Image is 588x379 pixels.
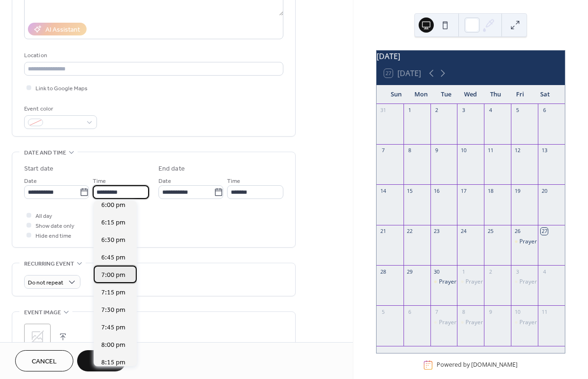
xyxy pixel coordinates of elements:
[32,357,57,367] span: Cancel
[514,147,521,154] div: 12
[541,308,548,315] div: 11
[24,259,74,269] span: Recurring event
[24,324,51,350] div: ;
[487,107,494,114] div: 4
[406,187,413,194] div: 15
[487,228,494,235] div: 25
[514,107,521,114] div: 5
[465,278,504,286] div: Prayer Service
[519,238,558,246] div: Prayer Service
[101,253,125,263] span: 6:45 pm
[541,228,548,235] div: 27
[28,277,63,288] span: Do not repeat
[541,187,548,194] div: 20
[379,187,386,194] div: 14
[101,323,125,333] span: 7:45 pm
[483,85,508,104] div: Thu
[94,357,109,367] span: Save
[101,358,125,368] span: 8:15 pm
[101,288,125,298] span: 7:15 pm
[430,278,457,286] div: Prayer Service
[227,176,240,186] span: Time
[406,107,413,114] div: 1
[35,84,88,94] span: Link to Google Maps
[35,231,71,241] span: Hide end time
[101,218,125,228] span: 6:15 pm
[541,147,548,154] div: 13
[101,340,125,350] span: 8:00 pm
[379,308,386,315] div: 5
[406,228,413,235] div: 22
[433,85,458,104] div: Tue
[433,268,440,275] div: 30
[487,268,494,275] div: 2
[533,85,557,104] div: Sat
[541,268,548,275] div: 4
[514,228,521,235] div: 26
[433,228,440,235] div: 23
[511,278,538,286] div: Prayer Service
[460,147,467,154] div: 10
[487,308,494,315] div: 9
[384,85,409,104] div: Sun
[379,268,386,275] div: 28
[433,308,440,315] div: 7
[457,319,484,327] div: Prayer Service
[93,176,106,186] span: Time
[35,221,74,231] span: Show date only
[430,319,457,327] div: Prayer Service
[409,85,433,104] div: Mon
[439,278,477,286] div: Prayer Service
[406,308,413,315] div: 6
[508,85,532,104] div: Fri
[24,308,61,318] span: Event image
[465,319,504,327] div: Prayer Service
[406,147,413,154] div: 8
[460,308,467,315] div: 8
[101,235,125,245] span: 6:30 pm
[471,361,518,369] a: [DOMAIN_NAME]
[433,107,440,114] div: 2
[101,200,125,210] span: 6:00 pm
[439,319,477,327] div: Prayer Service
[101,305,125,315] span: 7:30 pm
[457,278,484,286] div: Prayer Service
[35,211,52,221] span: All day
[514,308,521,315] div: 10
[24,51,281,60] div: Location
[514,187,521,194] div: 19
[514,268,521,275] div: 3
[541,107,548,114] div: 6
[511,238,538,246] div: Prayer Service
[77,350,126,371] button: Save
[458,85,483,104] div: Wed
[158,176,171,186] span: Date
[519,319,558,327] div: Prayer Service
[460,107,467,114] div: 3
[460,187,467,194] div: 17
[511,319,538,327] div: Prayer Service
[377,51,565,62] div: [DATE]
[379,107,386,114] div: 31
[24,176,37,186] span: Date
[519,278,558,286] div: Prayer Service
[460,228,467,235] div: 24
[24,104,95,114] div: Event color
[15,350,73,371] button: Cancel
[158,164,185,174] div: End date
[379,147,386,154] div: 7
[460,268,467,275] div: 1
[433,147,440,154] div: 9
[101,270,125,280] span: 7:00 pm
[24,148,66,158] span: Date and time
[406,268,413,275] div: 29
[24,164,53,174] div: Start date
[433,187,440,194] div: 16
[379,228,386,235] div: 21
[487,147,494,154] div: 11
[437,361,518,369] div: Powered by
[487,187,494,194] div: 18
